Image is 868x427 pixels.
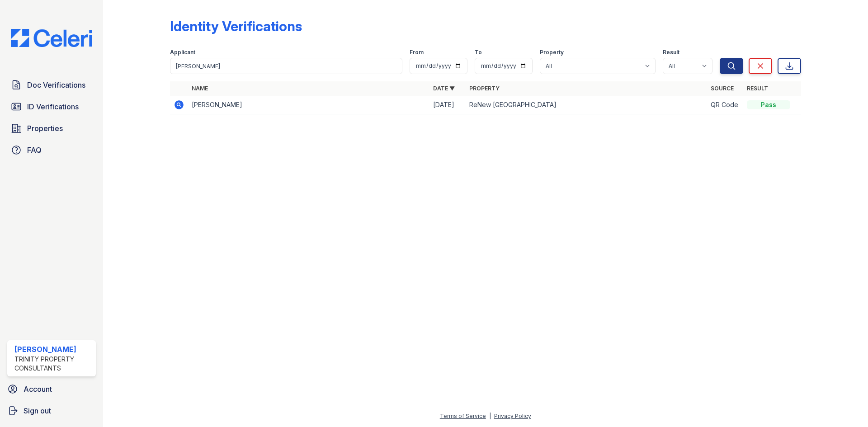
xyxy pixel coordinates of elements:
[489,413,491,419] div: |
[440,413,486,419] a: Terms of Service
[24,384,52,394] span: Account
[429,96,466,114] td: [DATE]
[4,402,99,420] a: Sign out
[27,80,85,90] span: Doc Verifications
[7,119,96,137] a: Properties
[170,58,402,74] input: Search by name or phone number
[475,49,482,56] label: To
[663,49,679,56] label: Result
[711,85,734,92] a: Source
[27,101,79,112] span: ID Verifications
[540,49,564,56] label: Property
[24,405,51,416] span: Sign out
[466,96,707,114] td: ReNew [GEOGRAPHIC_DATA]
[747,85,768,92] a: Result
[4,29,99,47] img: CE_Logo_Blue-a8612792a0a2168367f1c8372b55b34899dd931a85d93a1a3d3e32e68fde9ad4.png
[469,85,500,92] a: Property
[4,380,99,398] a: Account
[707,96,743,114] td: QR Code
[7,76,96,94] a: Doc Verifications
[7,141,96,159] a: FAQ
[433,85,455,92] a: Date ▼
[14,355,92,373] div: Trinity Property Consultants
[170,18,302,34] div: Identity Verifications
[410,49,424,56] label: From
[192,85,208,92] a: Name
[170,49,195,56] label: Applicant
[14,344,92,355] div: [PERSON_NAME]
[7,98,96,116] a: ID Verifications
[494,413,531,419] a: Privacy Policy
[188,96,429,114] td: [PERSON_NAME]
[27,123,63,134] span: Properties
[27,145,42,155] span: FAQ
[747,100,790,109] div: Pass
